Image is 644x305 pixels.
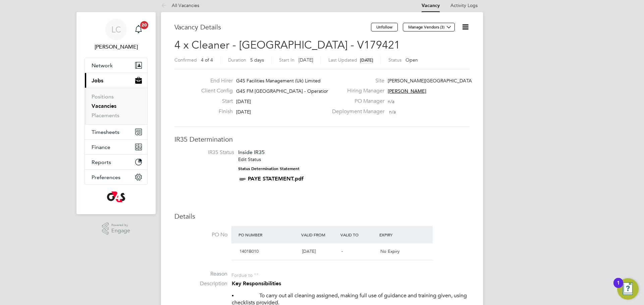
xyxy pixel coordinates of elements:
div: Valid From [300,229,339,241]
span: Network [92,62,113,69]
button: Timesheets [85,125,147,139]
span: [DATE] [302,248,316,254]
div: Expiry [378,229,417,241]
span: No Expiry [380,248,399,254]
span: Reports [92,159,111,165]
div: 1 [617,283,620,292]
span: 5 days [250,57,264,63]
span: n/a [389,109,396,115]
label: Deployment Manager [328,108,384,115]
span: [PERSON_NAME][GEOGRAPHIC_DATA] [388,78,473,84]
span: 4 of 4 [201,57,213,63]
button: Open Resource Center, 1 new notification [617,278,639,300]
nav: Main navigation [76,12,156,214]
h3: IR35 Determination [174,135,470,144]
span: G4S Facilities Management (Uk) Limited [236,78,321,84]
span: 20 [140,21,148,29]
div: PO Number [237,229,300,241]
strong: Status Determination Statement [238,166,300,171]
div: For due to "" [231,271,259,278]
label: Hiring Manager [328,87,384,94]
label: Site [328,77,384,84]
button: Jobs [85,73,147,88]
a: All Vacancies [161,2,199,8]
label: Finish [196,108,233,115]
a: Go to home page [85,192,148,202]
span: 4 x Cleaner - [GEOGRAPHIC_DATA] - V179421 [174,39,400,52]
span: Engage [111,228,130,234]
img: g4s-logo-retina.png [107,192,125,202]
span: Powered by [111,222,130,228]
a: Vacancies [92,103,116,109]
h3: Vacancy Details [174,23,371,31]
a: Powered byEngage [102,222,130,235]
button: Preferences [85,170,147,184]
span: [DATE] [236,98,251,104]
a: Edit Status [238,156,261,162]
a: PAYE STATEMENT.pdf [248,175,304,182]
label: Start In [279,57,294,63]
button: Manage Vendors (3) [403,23,455,31]
button: Finance [85,140,147,154]
h3: Details [174,212,470,221]
label: Description [174,280,227,287]
a: Vacancy [422,3,440,8]
label: Start [196,98,233,105]
a: Activity Logs [450,2,478,8]
button: Unfollow [371,23,398,31]
strong: Key Responsibilities [232,280,281,287]
span: [PERSON_NAME] [388,88,426,94]
label: PO No [174,231,227,238]
span: Timesheets [92,129,119,135]
span: 1401B010 [239,248,259,254]
label: Duration [228,57,246,63]
div: Valid To [339,229,378,241]
span: LC [111,25,121,34]
span: Lilingxi Chen [85,43,148,51]
label: Reason [174,271,227,278]
label: Status [388,57,401,63]
span: G4S FM [GEOGRAPHIC_DATA] - Operational [236,88,332,94]
span: [DATE] [360,57,373,63]
div: Jobs [85,88,147,124]
label: End Hirer [196,77,233,84]
a: Placements [92,112,119,119]
label: IR35 Status [181,149,234,156]
span: Finance [92,144,110,150]
label: Client Config [196,87,233,94]
button: Reports [85,155,147,169]
span: [DATE] [236,109,251,115]
a: Positions [92,93,114,100]
span: Open [406,57,418,63]
span: Jobs [92,77,103,84]
span: - [341,248,343,254]
a: 20 [132,19,145,40]
span: n/a [388,98,394,104]
label: Last Updated [328,57,357,63]
span: Inside IR35 [238,149,265,155]
label: PO Manager [328,98,384,105]
span: Preferences [92,174,120,180]
button: Network [85,58,147,73]
a: LC[PERSON_NAME] [85,19,148,51]
label: Confirmed [174,57,197,63]
span: [DATE] [299,57,313,63]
